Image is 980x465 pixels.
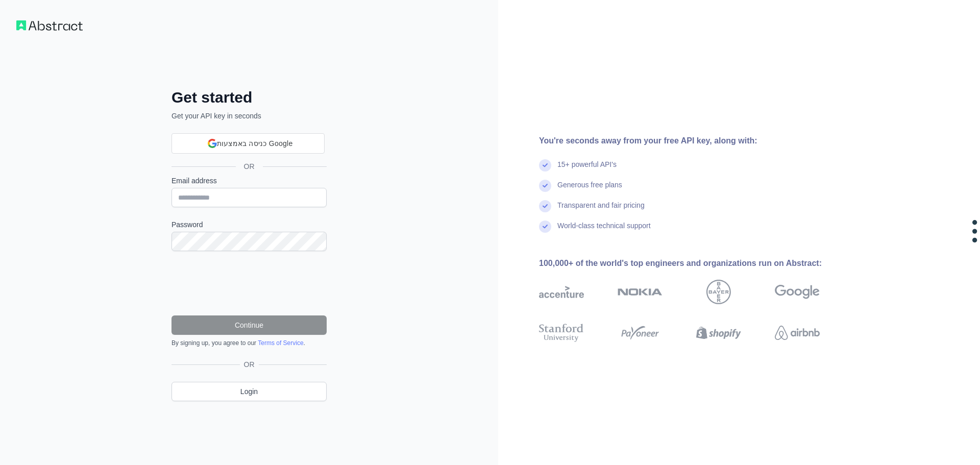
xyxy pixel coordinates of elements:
div: 100,000+ of the world's top engineers and organizations run on Abstract: [539,257,852,270]
button: Continue [171,315,327,335]
img: stanford university [539,322,584,344]
img: check mark [539,159,551,172]
a: Terms of Service [258,339,303,347]
iframe: reCAPTCHA [171,263,327,303]
div: כניסה באמצעות Google [171,133,325,154]
img: Workflow [16,20,83,31]
div: By signing up, you agree to our . [171,339,327,347]
h2: Get started [171,88,327,107]
div: Generous free plans [557,180,622,200]
img: bayer [706,280,731,304]
span: OR [240,359,259,370]
img: check mark [539,221,551,233]
img: google [775,280,820,304]
img: airbnb [775,322,820,344]
img: shopify [696,322,741,344]
span: OR [236,161,263,172]
img: accenture [539,280,584,304]
label: Password [171,219,327,230]
a: Login [171,382,327,401]
label: Email address [171,176,327,186]
div: Transparent and fair pricing [557,200,645,221]
img: check mark [539,200,551,212]
div: 15+ powerful API's [557,159,617,180]
span: כניסה באמצעות Google [217,138,293,149]
img: check mark [539,180,551,192]
div: You're seconds away from your free API key, along with: [539,135,852,147]
p: Get your API key in seconds [171,111,327,121]
div: World-class technical support [557,221,651,241]
img: nokia [618,280,663,304]
img: payoneer [618,322,663,344]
